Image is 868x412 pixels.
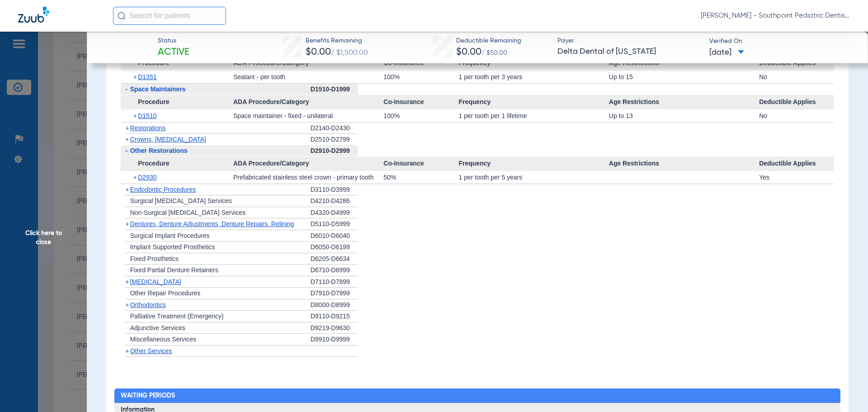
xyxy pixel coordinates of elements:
div: D9110-D9215 [311,311,358,322]
span: - [125,147,127,154]
div: Space maintainer - fixed - unilateral [233,109,383,122]
div: D6710-D6999 [311,265,358,276]
span: Deductible Remaining [456,36,521,46]
img: Zuub Logo [18,7,49,23]
span: Restorations [130,124,166,132]
div: D7110-D7899 [311,276,358,288]
span: + [133,109,138,122]
span: + [125,186,129,193]
span: Delta Dental of [US_STATE] [557,46,702,57]
span: Other Services [130,347,172,355]
div: 1 per tooth per 5 years [458,171,609,184]
div: D2910-D2999 [311,145,358,157]
span: Age Restrictions [609,156,759,171]
div: D5110-D5999 [311,218,358,230]
span: Procedure [121,56,233,71]
span: D1510 [138,112,156,119]
span: Other Restorations [130,147,188,154]
span: Endodontic Procedures [130,186,196,193]
span: Active [158,46,189,59]
span: Status [158,36,189,46]
span: + [133,71,138,83]
div: 1 per tooth per 1 lifetime [458,109,609,122]
span: Procedure [121,156,233,171]
div: 100% [383,71,458,83]
span: Procedure [121,95,233,109]
span: Frequency [458,95,609,109]
span: Non-Surgical [MEDICAL_DATA] Services [130,209,245,216]
div: Up to 15 [609,71,759,83]
span: Co-Insurance [383,95,458,109]
span: [DATE] [709,47,744,58]
span: Deductible Applies [759,95,834,109]
span: ADA Procedure/Category [233,56,383,71]
span: Payer [557,36,702,46]
div: No [759,71,834,83]
span: [MEDICAL_DATA] [130,278,181,285]
div: No [759,109,834,122]
span: Frequency [458,56,609,71]
div: D1510-D1999 [311,84,358,95]
span: Adjunctive Services [130,324,185,331]
div: D2140-D2430 [311,123,358,134]
span: D2930 [138,174,156,181]
span: ADA Procedure/Category [233,156,383,171]
div: D4210-D4286 [311,195,358,207]
span: Crowns, [MEDICAL_DATA] [130,136,206,143]
div: 50% [383,171,458,184]
h2: Waiting Periods [114,388,841,403]
span: / $1,500.00 [331,49,368,57]
span: ADA Procedure/Category [233,95,383,109]
span: Verified On [709,37,854,46]
span: Deductible Applies [759,56,834,71]
span: + [125,347,129,355]
div: D6205-D6634 [311,253,358,265]
span: Miscellaneous Services [130,336,196,343]
div: D8000-D8999 [311,299,358,311]
span: Deductible Applies [759,156,834,171]
div: D2510-D2799 [311,134,358,145]
input: Search for patients [113,7,226,25]
span: Other Repair Procedures [130,289,201,297]
span: - [125,85,127,93]
span: Palliative Treatment (Emergency) [130,313,224,320]
div: D9219-D9630 [311,322,358,334]
span: Age Restrictions [609,95,759,109]
div: Up to 13 [609,109,759,122]
div: Yes [759,171,834,184]
div: Prefabricated stainless steel crown - primary tooth [233,171,383,184]
span: $0.00 [306,47,331,57]
span: + [125,301,129,308]
span: / $50.00 [481,50,507,56]
span: Orthodontics [130,301,166,308]
span: $0.00 [456,47,481,57]
span: Co-Insurance [383,56,458,71]
span: Fixed Partial Denture Retainers [130,266,218,274]
div: 100% [383,109,458,122]
span: + [125,136,129,143]
span: Co-Insurance [383,156,458,171]
span: + [133,171,138,184]
span: Frequency [458,156,609,171]
span: Dentures, Denture Adjustments, Denture Repairs, Relining [130,220,294,227]
div: D9910-D9999 [311,334,358,346]
span: Implant Supported Prosthetics [130,243,215,251]
span: + [125,124,129,132]
div: D4320-D4999 [311,207,358,219]
span: Surgical [MEDICAL_DATA] Services [130,197,232,204]
span: Benefits Remaining [306,36,368,46]
span: Surgical Implant Procedures [130,232,210,239]
span: Fixed Prosthetics [130,255,179,262]
span: [PERSON_NAME] - Southpoint Pediatric Dentistry [701,11,850,20]
iframe: Chat Widget [823,369,868,412]
div: D7910-D7999 [311,288,358,299]
span: + [125,278,129,285]
img: Search Icon [118,12,126,20]
div: Sealant - per tooth [233,71,383,83]
span: + [125,220,129,227]
span: Space Maintainers [130,85,186,93]
span: D1351 [138,73,156,81]
div: D6050-D6199 [311,242,358,253]
div: 1 per tooth per 3 years [458,71,609,83]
